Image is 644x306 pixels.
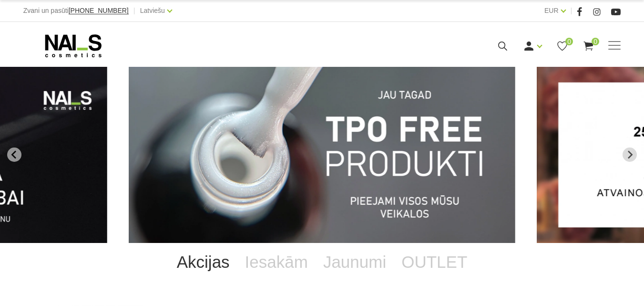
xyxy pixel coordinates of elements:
a: 0 [583,40,594,52]
span: | [571,5,572,17]
span: [PHONE_NUMBER] [69,7,129,14]
a: Akcijas [169,243,237,281]
div: Zvani un pasūti [23,5,129,17]
span: | [133,5,135,17]
span: 0 [592,38,599,45]
li: 1 of 12 [129,67,515,243]
span: 0 [565,38,573,45]
a: Jaunumi [316,243,394,281]
button: Next slide [623,148,637,162]
button: Go to last slide [7,148,21,162]
a: 0 [556,40,568,52]
a: [PHONE_NUMBER] [69,7,129,14]
a: Latviešu [140,5,165,16]
a: OUTLET [394,243,475,281]
a: Iesakām [237,243,316,281]
a: EUR [544,5,559,16]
